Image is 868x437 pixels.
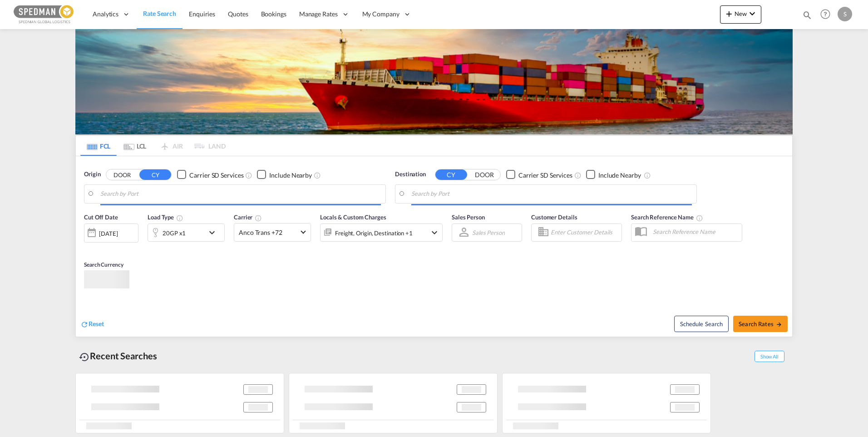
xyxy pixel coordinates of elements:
md-tab-item: LCL [117,136,153,156]
md-icon: Unchecked: Search for CY (Container Yard) services for all selected carriers.Checked : Search for... [574,171,582,179]
span: Analytics [93,10,118,19]
md-checkbox: Checkbox No Ink [257,170,312,179]
div: icon-refreshReset [80,319,104,329]
span: Search Reference Name [631,214,703,221]
md-icon: Unchecked: Search for CY (Container Yard) services for all selected carriers.Checked : Search for... [245,171,252,179]
div: S [838,7,852,21]
md-icon: icon-chevron-down [429,227,440,238]
button: DOOR [469,169,500,180]
span: Reset [89,319,104,327]
button: Note: By default Schedule search will only considerorigin ports, destination ports and cut off da... [674,315,729,332]
span: Customer Details [531,214,577,221]
span: Carrier [234,214,262,221]
md-icon: icon-magnify [802,10,812,20]
div: 20GP x1icon-chevron-down [148,223,225,242]
span: Sales Person [452,214,485,221]
span: Rate Search [143,10,176,17]
span: Enquiries [189,10,215,18]
md-icon: icon-backup-restore [79,352,90,363]
div: Include Nearby [269,170,312,179]
button: CY [435,169,467,180]
span: Search Currency [84,261,123,268]
input: Enter Customer Details [551,225,619,239]
div: icon-magnify [802,10,812,24]
span: Load Type [148,214,183,221]
span: New [724,10,758,17]
span: Destination [395,170,426,179]
md-icon: icon-arrow-right [776,321,782,328]
div: Recent Searches [75,346,161,366]
div: Carrier SD Services [518,170,572,179]
span: Origin [84,170,100,179]
md-checkbox: Checkbox No Ink [177,170,243,179]
div: [DATE] [84,223,138,242]
input: Search by Port [100,187,381,201]
span: Cut Off Date [84,214,118,221]
input: Search by Port [411,187,692,201]
md-icon: Your search will be saved by the below given name [696,214,703,222]
md-icon: icon-plus 400-fg [724,8,735,19]
md-icon: icon-information-outline [176,214,183,222]
div: Include Nearby [598,170,641,179]
span: My Company [362,10,399,19]
span: Anco Trans +72 [239,228,298,237]
md-tab-item: FCL [80,136,117,156]
md-checkbox: Checkbox No Ink [506,170,572,179]
img: c12ca350ff1b11efb6b291369744d907.png [14,4,75,25]
div: [DATE] [99,229,118,237]
md-pagination-wrapper: Use the left and right arrow keys to navigate between tabs [80,136,226,156]
md-icon: icon-chevron-down [747,8,758,19]
span: Search Rates [739,320,782,327]
div: Help [818,6,838,23]
span: Quotes [228,10,248,18]
span: Manage Rates [299,10,338,19]
span: Show All [755,351,784,362]
button: DOOR [106,169,138,180]
md-checkbox: Checkbox No Ink [586,170,641,179]
md-icon: Unchecked: Ignores neighbouring ports when fetching rates.Checked : Includes neighbouring ports w... [644,171,651,179]
md-datepicker: Select [84,241,91,253]
span: Locals & Custom Charges [320,214,386,221]
button: Search Ratesicon-arrow-right [733,315,788,332]
div: Carrier SD Services [189,170,243,179]
div: Freight Origin Destination Factory Stuffing [335,226,413,239]
div: Origin DOOR CY Checkbox No InkUnchecked: Search for CY (Container Yard) services for all selected... [76,156,792,336]
span: Bookings [261,10,286,18]
md-icon: The selected Trucker/Carrierwill be displayed in the rate results If the rates are from another f... [255,214,262,222]
div: 20GP x1 [163,226,186,239]
button: icon-plus 400-fgNewicon-chevron-down [720,5,761,24]
button: CY [139,169,171,180]
md-icon: icon-chevron-down [207,227,222,238]
input: Search Reference Name [648,225,742,238]
md-icon: icon-refresh [80,320,89,328]
md-icon: Unchecked: Ignores neighbouring ports when fetching rates.Checked : Includes neighbouring ports w... [314,171,321,179]
md-select: Sales Person [471,226,506,239]
span: Help [818,6,833,22]
div: Freight Origin Destination Factory Stuffingicon-chevron-down [320,223,443,241]
img: LCL+%26+FCL+BACKGROUND.png [75,29,793,134]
